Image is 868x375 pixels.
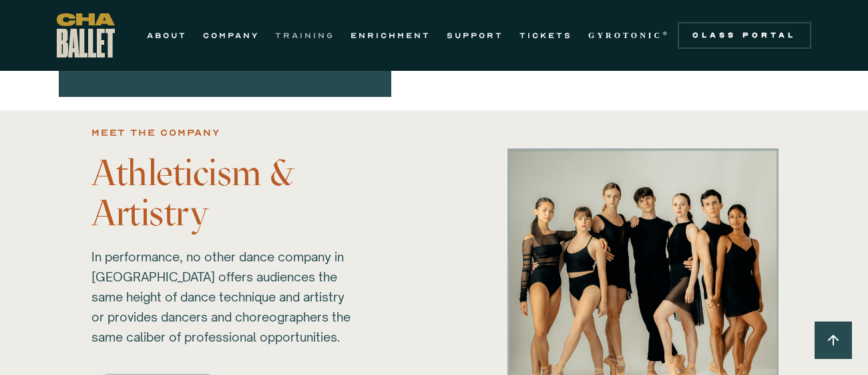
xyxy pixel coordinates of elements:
a: home [57,13,115,57]
a: ABOUT [147,27,187,43]
a: TICKETS [519,27,572,43]
a: Class Portal [678,22,811,49]
a: TRAINING [275,27,335,43]
div: Class Portal [686,30,803,41]
sup: ® [662,30,670,37]
h4: Athleticism & Artistry [91,153,359,233]
a: GYROTONIC® [588,27,670,43]
a: SUPPORT [447,27,503,43]
p: In performance, no other dance company in [GEOGRAPHIC_DATA] offers audiences the same height of d... [91,247,359,347]
strong: GYROTONIC [588,31,662,40]
a: ENRICHMENT [351,27,431,43]
a: COMPANY [203,27,259,43]
div: Meet the company [91,125,220,141]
